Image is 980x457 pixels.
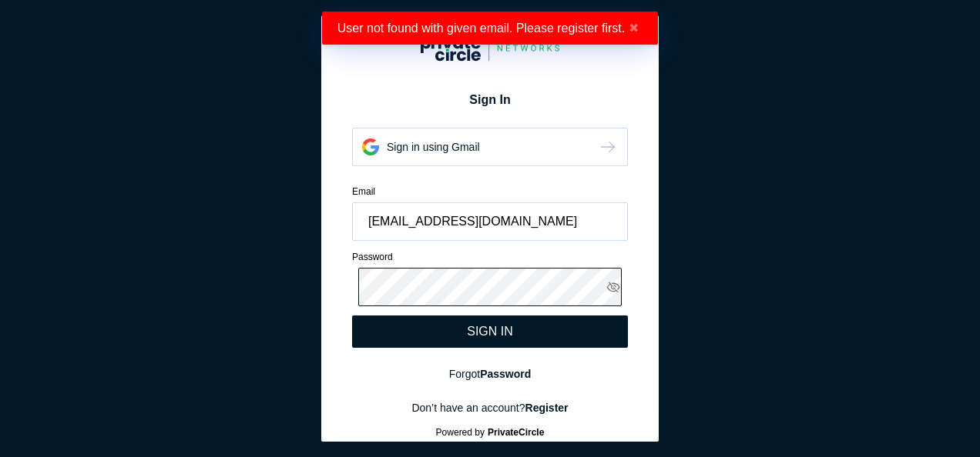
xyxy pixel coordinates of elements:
strong: Register [525,402,569,414]
img: Google [362,138,379,155]
div: Sign in using Gmail [387,139,480,155]
img: Google [598,138,618,156]
div: Email [352,185,628,198]
button: Close [625,21,643,35]
div: Powered by [341,427,639,438]
strong: PrivateCircle [488,427,544,438]
div: Password [352,250,628,264]
input: Enter your email [352,202,628,241]
strong: Password [480,368,531,380]
div: Forgot [352,366,628,382]
div: Sign In [352,91,628,109]
div: Don’t have an account? [352,400,628,415]
img: Google [421,35,559,62]
div: SIGN IN [467,325,513,339]
div: User not found with given email. Please register first. [322,12,659,45]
